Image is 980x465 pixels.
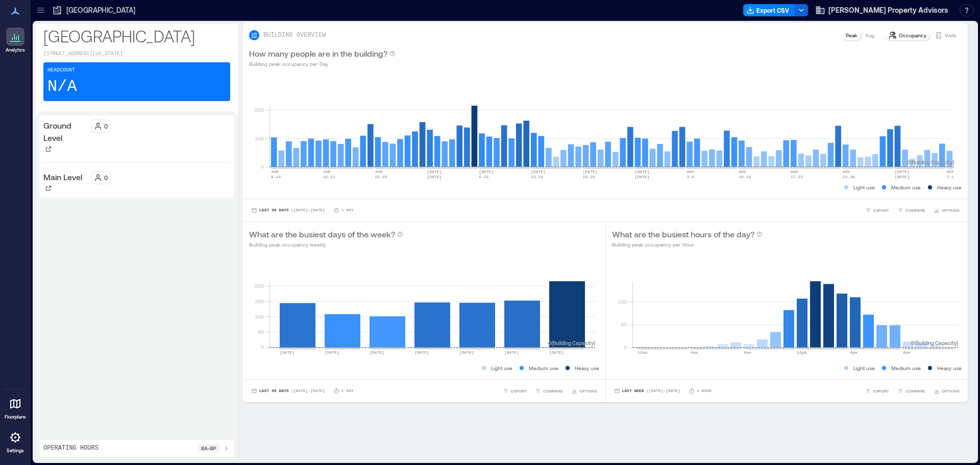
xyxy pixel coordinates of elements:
button: Last 90 Days |[DATE]-[DATE] [249,205,327,215]
button: OPTIONS [932,205,962,215]
tspan: 0 [261,344,264,350]
text: AUG [687,169,694,174]
text: [DATE] [531,169,546,174]
text: 17-23 [791,175,803,179]
p: Heavy use [937,364,962,372]
text: [DATE] [635,169,650,174]
p: How many people are in the building? [249,47,387,60]
p: 1 Day [341,388,354,394]
p: [GEOGRAPHIC_DATA] [66,5,135,15]
text: 20-26 [583,175,595,179]
p: Avg [865,31,874,39]
text: 3-9 [687,175,694,179]
p: Peak [846,31,857,39]
p: Floorplans [5,414,26,420]
tspan: 0 [261,163,264,169]
tspan: 100 [255,313,264,320]
p: BUILDING OVERVIEW [263,31,326,39]
button: Export CSV [743,4,795,16]
p: Occupancy [899,31,926,39]
p: Light use [853,183,875,191]
text: [DATE] [549,350,564,355]
text: [DATE] [895,175,910,179]
p: Settings [7,448,24,454]
text: [DATE] [895,169,910,174]
p: Headcount [47,66,75,75]
p: Main Level [43,171,82,183]
p: Building peak occupancy per Day [249,60,396,68]
text: 8am [744,350,751,355]
text: [DATE] [370,350,384,355]
tspan: 100 [255,135,264,141]
p: What are the busiest days of the week? [249,228,395,240]
a: Floorplans [2,391,29,423]
text: 12pm [797,350,806,355]
p: [STREET_ADDRESS][US_STATE] [43,50,230,58]
button: [PERSON_NAME] Property Advisors [812,2,951,18]
span: EXPORT [511,388,527,394]
button: Last Week |[DATE]-[DATE] [612,386,682,396]
p: Visits [945,31,957,39]
p: Light use [853,364,875,372]
text: 12am [638,350,647,355]
span: COMPARE [543,388,563,394]
text: 24-30 [843,175,855,179]
text: AUG [791,169,798,174]
span: EXPORT [873,207,889,213]
p: Heavy use [937,183,962,191]
text: [DATE] [504,350,519,355]
button: OPTIONS [569,386,599,396]
p: 0 [104,122,108,130]
text: 6-12 [479,175,488,179]
text: 4am [691,350,698,355]
button: EXPORT [863,386,891,396]
button: EXPORT [863,205,891,215]
span: OPTIONS [579,388,597,394]
tspan: 50 [620,321,626,327]
text: AUG [739,169,746,174]
p: N/A [47,77,77,97]
span: [PERSON_NAME] Property Advisors [828,5,948,15]
text: 4pm [850,350,857,355]
p: Building peak occupancy per Hour [612,240,763,249]
text: [DATE] [280,350,295,355]
button: Last 90 Days |[DATE]-[DATE] [249,386,327,396]
a: Settings [3,425,28,457]
p: Heavy use [575,364,599,372]
text: [DATE] [635,175,650,179]
p: Medium use [891,364,921,372]
text: 15-21 [323,175,335,179]
text: JUN [323,169,331,174]
text: JUN [375,169,383,174]
button: COMPARE [895,205,927,215]
button: EXPORT [501,386,529,396]
tspan: 150 [255,298,264,304]
tspan: 50 [258,329,264,335]
p: Light use [491,364,512,372]
p: 1 Day [341,207,354,213]
text: AUG [843,169,850,174]
text: 10-16 [739,175,751,179]
span: OPTIONS [942,207,960,213]
span: OPTIONS [942,388,960,394]
tspan: 200 [255,283,264,289]
tspan: 200 [255,107,264,113]
text: [DATE] [325,350,339,355]
button: COMPARE [533,386,565,396]
text: 8pm [903,350,911,355]
text: 8-14 [271,175,281,179]
text: [DATE] [459,350,474,355]
text: 22-28 [375,175,387,179]
span: EXPORT [873,388,889,394]
text: SEP [946,169,954,174]
text: [DATE] [414,350,429,355]
tspan: 0 [623,344,626,350]
text: 7-13 [946,175,956,179]
p: Ground Level [43,119,87,144]
p: Medium use [529,364,558,372]
p: 8a - 8p [201,444,216,452]
text: [DATE] [479,169,494,174]
text: [DATE] [427,175,442,179]
button: OPTIONS [932,386,962,396]
text: JUN [271,169,279,174]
